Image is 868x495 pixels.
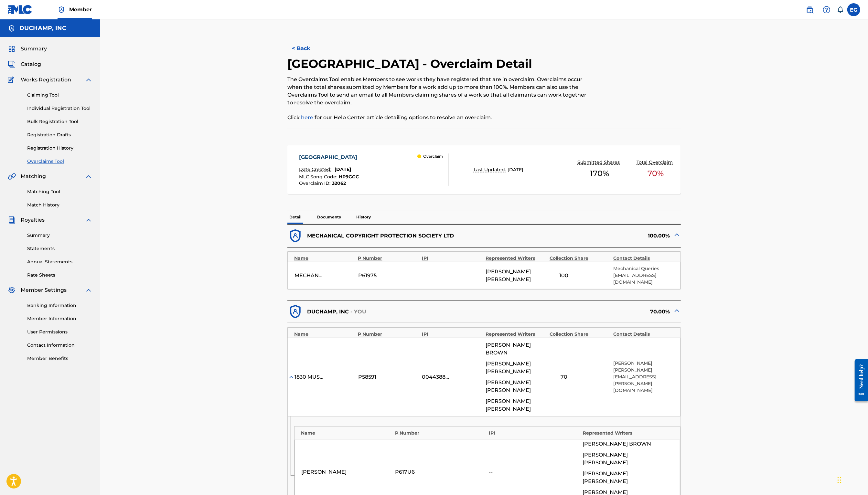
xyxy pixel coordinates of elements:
div: Represented Writers [486,331,546,338]
div: Contact Details [613,255,674,262]
p: Documents [315,210,343,224]
iframe: Resource Center [850,354,868,406]
a: Matching Tool [27,188,92,195]
a: Public Search [803,3,816,16]
span: Catalog [21,60,41,68]
div: Drag [838,470,841,490]
a: CatalogCatalog [8,60,41,68]
div: Represented Writers [486,255,546,262]
img: dfb38c8551f6dcc1ac04.svg [287,228,303,244]
span: [DATE] [335,166,351,172]
img: Works Registration [8,76,16,84]
span: 170 % [590,168,609,179]
span: MLC Song Code : [299,174,339,180]
div: IPI [422,331,482,338]
div: Notifications [837,6,843,13]
iframe: Chat Widget [836,464,868,495]
span: [PERSON_NAME] [PERSON_NAME] [486,268,546,283]
img: expand-cell-toggle [673,231,681,238]
span: Member [69,6,92,13]
p: Overclaim [423,153,443,159]
a: Summary [27,232,92,239]
a: Match History [27,202,92,208]
div: Name [294,255,355,262]
a: Statements [27,245,92,252]
a: Contact Information [27,342,92,349]
div: P Number [395,430,486,437]
img: dfb38c8551f6dcc1ac04.svg [287,304,303,320]
img: expand-cell-toggle [673,307,681,314]
span: HP9GGC [339,174,359,180]
span: 70 % [648,168,664,179]
p: Date Created: [299,166,333,173]
img: Matching [8,173,16,180]
a: Member Benefits [27,355,92,362]
a: Individual Registration Tool [27,105,92,112]
div: [GEOGRAPHIC_DATA] [299,153,361,161]
a: User Permissions [27,329,92,335]
a: Member Information [27,315,92,322]
div: Name [301,430,392,437]
div: P Number [358,331,419,338]
span: Summary [21,45,47,53]
h5: DUCHAMP, INC [19,25,66,32]
a: [GEOGRAPHIC_DATA]Date Created:[DATE]MLC Song Code:HP9GGCOverclaim ID:32062 OverclaimLast Updated:... [287,145,681,194]
img: Member Settings [8,286,16,294]
img: expand [85,173,92,180]
img: expand-cell-toggle [288,374,295,380]
img: Royalties [8,216,16,224]
p: Click for our Help Center article detailing options to resolve an overclaim. [287,114,590,121]
span: [PERSON_NAME] [PERSON_NAME] [486,360,546,375]
p: The Overclaims Tool enables Members to see works they have registered that are in overclaim. Over... [287,76,590,107]
div: Collection Share [550,255,610,262]
a: here [301,114,313,121]
div: Collection Share [550,331,610,338]
span: Overclaim ID : [299,180,332,186]
a: Banking Information [27,302,92,309]
span: Works Registration [21,76,71,84]
img: Accounts [8,25,16,32]
div: P Number [358,255,419,262]
img: expand [85,216,92,224]
p: [EMAIL_ADDRESS][DOMAIN_NAME] [613,272,674,286]
a: SummarySummary [8,45,47,53]
div: User Menu [847,3,860,16]
p: [PERSON_NAME][EMAIL_ADDRESS][PERSON_NAME][DOMAIN_NAME] [613,367,674,394]
span: [DATE] [508,167,523,173]
div: P617U6 [395,468,486,476]
span: [PERSON_NAME] [PERSON_NAME] [486,379,546,394]
p: [PERSON_NAME] [613,360,674,367]
a: Rate Sheets [27,272,92,279]
div: IPI [422,255,482,262]
div: -- [489,468,580,476]
p: - YOU [350,308,367,316]
span: [PERSON_NAME] BROWN [486,341,546,357]
span: Royalties [21,216,45,224]
span: Member Settings [21,286,67,294]
img: help [823,6,830,14]
p: Submitted Shares [577,159,621,166]
span: [PERSON_NAME] [PERSON_NAME] [486,397,546,413]
img: expand [85,76,92,84]
div: [PERSON_NAME] [301,468,392,476]
p: Total Overclaim [637,159,674,166]
button: < Back [287,40,326,57]
img: Summary [8,45,16,53]
img: search [806,6,814,14]
div: 100.00% [484,228,681,244]
div: IPI [489,430,580,437]
div: Contact Details [613,331,674,338]
span: [PERSON_NAME] [PERSON_NAME] [583,451,673,467]
p: DUCHAMP, INC [307,308,349,316]
span: [PERSON_NAME] BROWN [583,440,651,448]
span: 32062 [332,180,346,186]
span: [PERSON_NAME] [PERSON_NAME] [583,470,673,485]
a: Claiming Tool [27,92,92,99]
div: Help [820,3,833,16]
div: 70.00% [484,304,681,320]
a: Registration History [27,145,92,152]
img: MLC Logo [8,5,33,14]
